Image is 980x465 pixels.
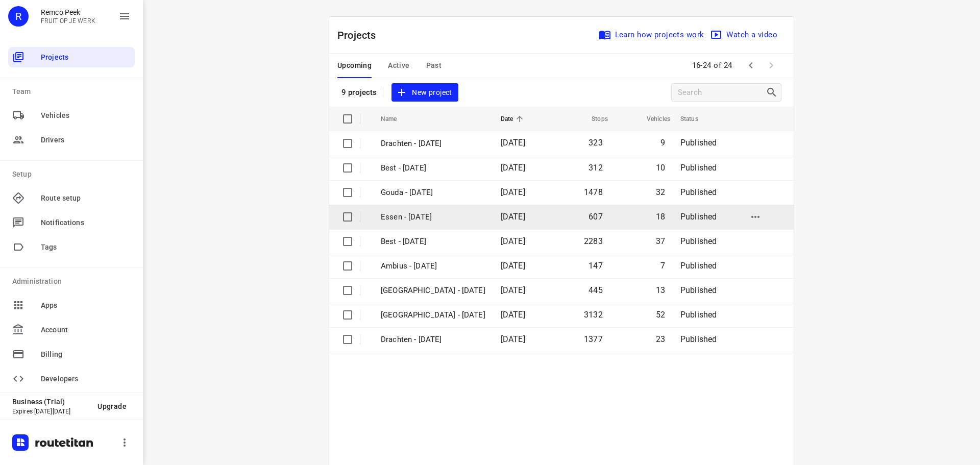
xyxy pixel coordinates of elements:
span: Published [680,236,717,246]
span: [DATE] [501,310,525,320]
span: Tags [41,242,131,253]
p: 9 projects [341,88,377,97]
input: Search projects [678,85,766,101]
span: Past [426,59,442,72]
p: [GEOGRAPHIC_DATA] - [DATE] [381,285,485,297]
span: Published [680,212,717,222]
div: Developers [8,369,135,389]
span: Published [680,261,717,271]
p: Team [12,86,135,97]
span: 1478 [584,187,603,197]
span: Published [680,138,717,148]
span: 147 [589,261,603,271]
span: 16-24 of 24 [688,55,737,77]
div: Vehicles [8,105,135,126]
span: Apps [41,300,131,311]
p: Projects [337,28,384,43]
span: Upcoming [337,59,372,72]
p: Drachten - [DATE] [381,334,485,346]
span: Name [381,113,410,125]
p: Expires [DATE][DATE] [12,408,89,415]
span: Published [680,187,717,197]
span: [DATE] [501,285,525,295]
span: Active [388,59,409,72]
span: 32 [656,187,665,197]
p: Gouda - Tuesday [381,187,485,199]
span: 2283 [584,236,603,246]
span: Published [680,310,717,320]
span: Upgrade [97,402,127,410]
span: [DATE] [501,212,525,222]
p: FRUIT OP JE WERK [41,17,95,25]
span: 13 [656,285,665,295]
p: Best - [DATE] [381,236,485,248]
span: Notifications [41,217,131,228]
p: [GEOGRAPHIC_DATA] - [DATE] [381,309,485,321]
span: Status [680,113,712,125]
span: Account [41,325,131,335]
div: Billing [8,344,135,364]
div: Account [8,320,135,340]
span: 7 [660,261,665,271]
span: Route setup [41,193,131,204]
span: 37 [656,236,665,246]
span: Billing [41,349,131,360]
span: 607 [589,212,603,222]
span: Stops [578,113,608,125]
span: [DATE] [501,163,525,173]
button: New project [391,83,458,102]
span: [DATE] [501,261,525,271]
p: Ambius - [DATE] [381,260,485,272]
span: 445 [589,285,603,295]
span: 312 [589,163,603,173]
span: 1377 [584,334,603,344]
span: 9 [660,138,665,148]
span: [DATE] [501,187,525,197]
span: 10 [656,163,665,173]
div: Apps [8,295,135,315]
div: R [8,6,29,27]
div: Tags [8,237,135,257]
p: Best - Tuesday [381,162,485,174]
div: Drivers [8,130,135,150]
span: Date [501,113,527,125]
span: Vehicles [633,113,670,125]
button: Upgrade [89,397,135,415]
span: 18 [656,212,665,222]
span: Drivers [41,135,131,145]
span: [DATE] [501,334,525,344]
p: Setup [12,169,135,180]
span: Vehicles [41,110,131,121]
span: 323 [589,138,603,148]
span: 52 [656,310,665,320]
span: [DATE] [501,138,525,148]
p: Drachten - Tuesday [381,138,485,150]
span: [DATE] [501,236,525,246]
div: Search [766,86,781,99]
div: Route setup [8,188,135,208]
span: Published [680,285,717,295]
span: 3132 [584,310,603,320]
span: Published [680,334,717,344]
span: 23 [656,334,665,344]
span: Published [680,163,717,173]
p: Administration [12,276,135,287]
span: Developers [41,374,131,384]
p: Essen - [DATE] [381,211,485,223]
div: Notifications [8,212,135,233]
span: Previous Page [741,55,761,76]
span: Next Page [761,55,781,76]
span: New project [398,86,452,99]
span: Projects [41,52,131,63]
p: Business (Trial) [12,398,89,406]
p: Remco Peek [41,8,95,16]
div: Projects [8,47,135,67]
